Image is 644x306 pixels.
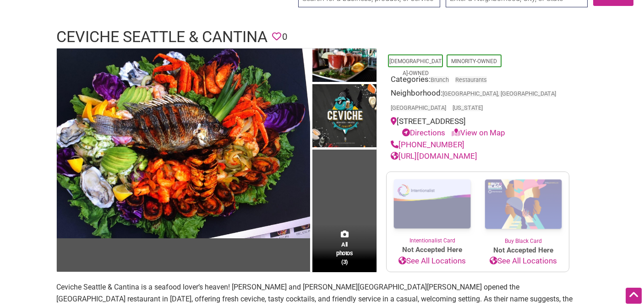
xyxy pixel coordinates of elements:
[391,74,565,88] div: Categories:
[387,172,478,236] img: Intentionalist Card
[442,91,556,97] span: [GEOGRAPHIC_DATA], [GEOGRAPHIC_DATA]
[391,105,446,111] span: [GEOGRAPHIC_DATA]
[451,58,497,64] a: Minority-Owned
[452,128,505,137] a: View on Map
[478,172,569,237] img: Buy Black Card
[391,151,477,161] a: [URL][DOMAIN_NAME]
[402,128,445,137] a: Directions
[387,172,478,245] a: Intentionalist Card
[453,105,483,111] span: [US_STATE]
[387,255,478,267] a: See All Locations
[336,240,353,266] span: All photos (3)
[626,288,642,304] div: Scroll Back to Top
[478,255,569,267] a: See All Locations
[391,140,464,149] a: [PHONE_NUMBER]
[478,172,569,245] a: Buy Black Card
[387,245,478,255] span: Not Accepted Here
[56,26,267,48] h1: Ceviche Seattle & Cantina
[391,87,565,116] div: Neighborhood:
[478,245,569,256] span: Not Accepted Here
[282,30,287,44] span: 0
[389,58,442,76] a: [DEMOGRAPHIC_DATA]-Owned
[391,116,565,139] div: [STREET_ADDRESS]
[455,76,487,83] a: Restaurants
[431,76,449,83] a: Brunch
